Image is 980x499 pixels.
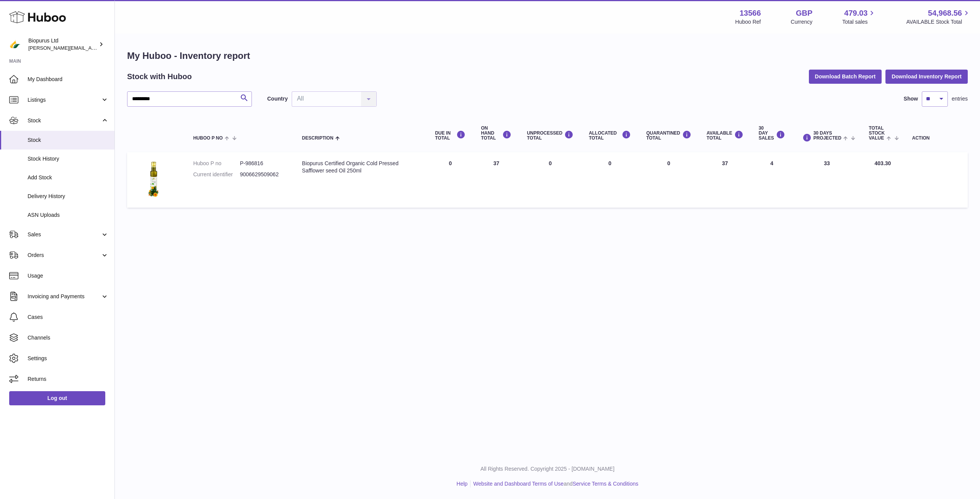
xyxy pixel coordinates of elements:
span: My Dashboard [28,76,109,83]
span: entries [952,95,968,102]
div: ALLOCATED Total [589,130,631,141]
td: 0 [581,152,639,208]
td: 0 [427,152,473,208]
li: and [470,480,638,488]
div: Biopurus Ltd [28,37,97,52]
span: Returns [28,375,109,383]
img: product image [135,160,173,198]
td: 33 [793,152,861,208]
span: Invoicing and Payments [28,293,101,300]
span: ASN Uploads [28,211,109,219]
div: Huboo Ref [735,18,761,26]
span: Stock [28,117,101,124]
span: 403.30 [875,160,891,166]
div: ON HAND Total [481,126,511,141]
button: Download Batch Report [809,70,882,83]
dd: P-986816 [240,160,287,167]
div: UNPROCESSED Total [527,130,573,141]
div: Currency [791,18,813,26]
span: Stock History [28,155,109,163]
dd: 9006629509062 [240,171,287,178]
dt: Huboo P no [193,160,240,167]
a: Service Terms & Conditions [573,481,639,487]
td: 4 [751,152,793,208]
span: Sales [28,231,101,238]
h1: My Huboo - Inventory report [127,50,968,62]
a: 54,968.56 AVAILABLE Stock Total [906,8,971,26]
td: 37 [699,152,751,208]
div: Biopurus Certified Organic Cold Pressed Safflower seed Oil 250ml [302,160,420,174]
a: Website and Dashboard Terms of Use [473,481,563,487]
span: 0 [667,160,670,166]
label: Show [904,95,918,102]
span: Settings [28,355,109,362]
span: Add Stock [28,174,109,181]
span: Listings [28,96,101,104]
span: Description [302,136,333,141]
a: 479.03 Total sales [842,8,876,26]
img: peter@biopurus.co.uk [9,39,21,50]
td: 0 [519,152,581,208]
div: QUARANTINED Total [646,130,691,141]
span: Orders [28,252,101,259]
div: Action [912,136,960,141]
span: 30 DAYS PROJECTED [813,131,841,141]
a: Log out [9,391,105,405]
td: 37 [473,152,519,208]
span: Total stock value [869,126,885,141]
span: Delivery History [28,193,109,200]
span: 479.03 [844,8,867,18]
label: Country [267,95,288,102]
strong: 13566 [740,8,761,18]
span: Stock [28,137,109,144]
p: All Rights Reserved. Copyright 2025 - [DOMAIN_NAME] [121,465,974,473]
dt: Current identifier [193,171,240,178]
span: 54,968.56 [928,8,962,18]
div: DUE IN TOTAL [435,130,465,141]
span: Channels [28,334,109,341]
span: Huboo P no [193,136,223,141]
a: Help [457,481,468,487]
span: Usage [28,272,109,280]
h2: Stock with Huboo [127,72,192,82]
div: AVAILABLE Total [707,130,743,141]
div: 30 DAY SALES [759,126,785,141]
strong: GBP [796,8,812,18]
span: Cases [28,314,109,321]
button: Download Inventory Report [885,70,968,83]
span: [PERSON_NAME][EMAIL_ADDRESS][DOMAIN_NAME] [28,45,154,51]
span: AVAILABLE Stock Total [906,18,971,26]
span: Total sales [842,18,876,26]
